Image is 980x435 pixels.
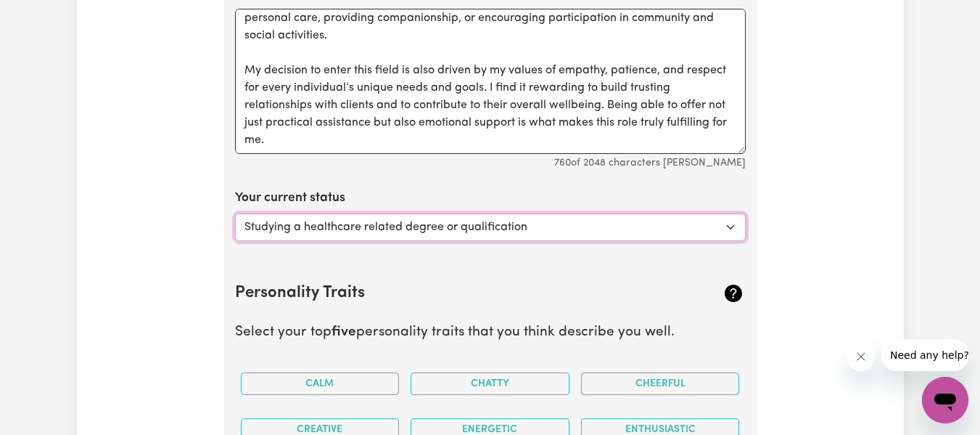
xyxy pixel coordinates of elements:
h2: Personality Traits [235,284,661,304]
iframe: Close message [847,342,876,371]
textarea: I chose to work as a care and support worker because I am deeply passionate about helping others ... [235,9,746,154]
iframe: Message from company [881,339,968,371]
span: Need any help? [9,10,88,22]
label: Your current status [235,189,345,208]
button: Calm [241,373,400,395]
b: five [332,325,356,339]
button: Chatty [411,373,569,395]
p: Select your top personality traits that you think describe you well. [235,322,746,343]
iframe: Button to launch messaging window [922,377,968,423]
small: 760 of 2048 characters [PERSON_NAME] [554,158,746,168]
button: Cheerful [581,373,740,395]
